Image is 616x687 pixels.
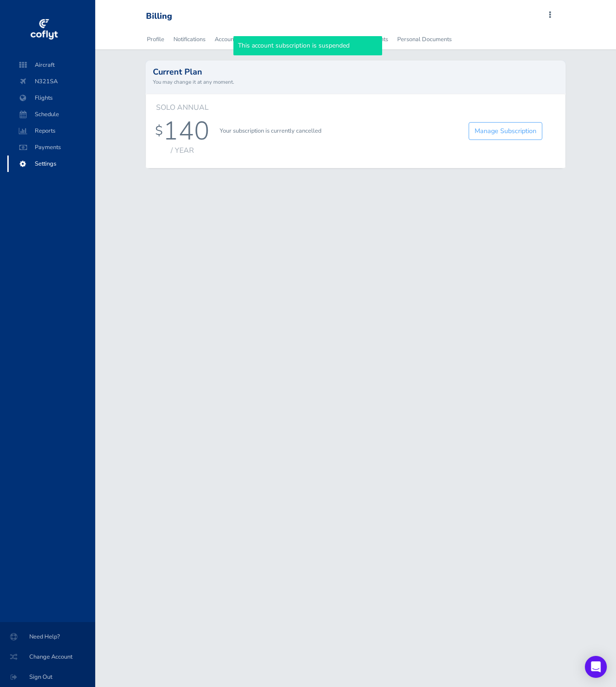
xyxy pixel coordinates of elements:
p: Your subscription is currently cancelled [220,126,455,135]
div: $ [155,123,163,139]
img: coflyt logo [29,16,59,43]
span: Reports [16,123,86,139]
div: Open Intercom Messenger [585,656,607,678]
span: Flights [16,90,86,106]
span: Aircraft [16,57,86,73]
div: This account subscription is suspended [233,36,382,55]
span: Payments [16,139,86,156]
span: Change Account [11,649,84,665]
a: Notifications [173,29,206,49]
small: You may change it at any moment. [153,78,558,86]
a: Account [214,29,237,49]
h6: Solo Annual [155,103,210,112]
h2: Current Plan [153,68,558,76]
a: Integrations [295,29,328,49]
div: / year [155,146,210,155]
div: Billing [146,11,172,21]
span: N321SA [16,73,86,90]
a: Users [270,29,287,49]
span: Schedule [16,106,86,123]
div: 140 [163,116,210,146]
a: Account Documents [335,29,389,49]
a: Profile [146,29,165,49]
span: Need Help? [11,628,84,645]
a: Personal Documents [396,29,453,49]
a: Manage Subscription [469,122,542,140]
span: Settings [16,156,86,172]
span: Sign Out [11,669,84,685]
a: Billing [244,29,263,49]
